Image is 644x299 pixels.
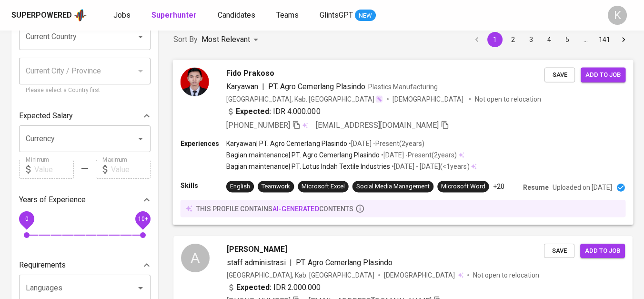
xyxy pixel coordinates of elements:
span: Candidates [218,10,255,20]
div: Microsoft Excel [302,182,344,191]
div: Social Media Management [356,182,430,191]
div: Expected Salary [19,106,151,125]
div: A [181,244,210,272]
span: PT. Agro Cemerlang Plasindo [268,82,365,91]
span: [DEMOGRAPHIC_DATA] [392,94,465,103]
div: Requirements [19,256,151,275]
p: Resume [523,183,549,192]
div: Most Relevant [201,31,262,49]
a: Superhunter [151,10,199,21]
div: … [578,35,593,44]
span: Save [549,246,570,257]
span: | [262,81,264,92]
span: [PERSON_NAME] [227,244,287,255]
div: K [608,6,627,25]
span: Karyawan [226,82,258,91]
span: NEW [355,11,376,21]
span: 0 [25,216,28,222]
p: Requirements [19,259,66,271]
b: Expected: [236,105,271,117]
button: Save [544,244,574,258]
div: [GEOGRAPHIC_DATA], Kab. [GEOGRAPHIC_DATA] [226,94,383,103]
nav: pagination navigation [468,32,633,47]
img: app logo [74,8,87,22]
button: Add to job [581,67,625,82]
span: [DEMOGRAPHIC_DATA] [384,270,456,280]
p: Most Relevant [201,34,250,45]
p: Karyawan | PT. Agro Cemerlang Plasindo [226,138,347,148]
button: Go to next page [616,32,631,47]
div: IDR 2.000.000 [227,282,321,293]
div: [GEOGRAPHIC_DATA], Kab. [GEOGRAPHIC_DATA] [227,270,374,280]
a: GlintsGPT NEW [320,10,376,21]
p: Uploaded on [DATE] [553,183,612,192]
p: Bagian maintenance | PT. Lotus Indah Textile Industries [226,162,390,171]
div: English [230,182,250,191]
button: Save [544,67,575,82]
div: IDR 4.000.000 [226,105,321,117]
p: Sort By [173,34,198,45]
p: Experiences [181,138,226,148]
p: • [DATE] - [DATE] ( <1 years ) [390,162,469,171]
div: Teamwork [262,182,290,191]
span: [PHONE_NUMBER] [226,120,290,129]
p: Expected Salary [19,110,73,122]
input: Value [111,160,151,179]
button: page 1 [487,32,503,47]
img: c072618916dc99c971ae27077f024fc3.jpg [181,67,209,96]
div: Superpowered [11,10,72,21]
a: Fido PrakosoKaryawan|PT. Agro Cemerlang PlasindoPlastics Manufacturing[GEOGRAPHIC_DATA], Kab. [GE... [173,60,633,225]
span: | [290,257,292,268]
img: magic_wand.svg [375,95,383,103]
span: 10+ [138,216,148,222]
button: Go to page 4 [542,32,557,47]
button: Open [134,30,147,43]
a: Superpoweredapp logo [11,8,87,22]
button: Go to page 141 [596,32,613,47]
span: Jobs [113,10,131,20]
p: +20 [493,182,504,191]
p: Bagian maintenance | PT. Agro Cemerlang Plasindo [226,150,380,160]
a: Jobs [113,10,132,21]
p: Not open to relocation [473,270,539,280]
a: Teams [276,10,301,21]
p: Please select a Country first [26,86,144,95]
p: • [DATE] - Present ( 2 years ) [380,150,457,160]
span: Add to job [585,69,621,80]
div: Years of Experience [19,190,151,209]
span: Save [549,69,570,80]
span: [EMAIL_ADDRESS][DOMAIN_NAME] [315,120,439,129]
p: Years of Experience [19,194,86,206]
b: Superhunter [151,10,197,20]
p: this profile contains contents [196,204,353,213]
button: Open [134,281,147,295]
span: Plastics Manufacturing [368,82,438,90]
p: Not open to relocation [474,94,541,103]
span: Teams [276,10,299,20]
span: PT. Agro Cemerlang Plasindo [296,258,392,267]
button: Open [134,132,147,145]
button: Go to page 2 [505,32,521,47]
button: Go to page 3 [523,32,539,47]
button: Go to page 5 [560,32,575,47]
div: Microsoft Word [441,182,485,191]
span: staff administrasi [227,258,286,267]
b: Expected: [236,282,272,293]
p: • [DATE] - Present ( 2 years ) [347,138,424,148]
input: Value [34,160,74,179]
span: Add to job [585,246,620,257]
span: GlintsGPT [320,10,353,20]
span: AI-generated [272,205,319,212]
button: Add to job [580,244,625,258]
span: Fido Prakoso [226,67,274,79]
a: Candidates [218,10,257,21]
p: Skills [181,181,226,190]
